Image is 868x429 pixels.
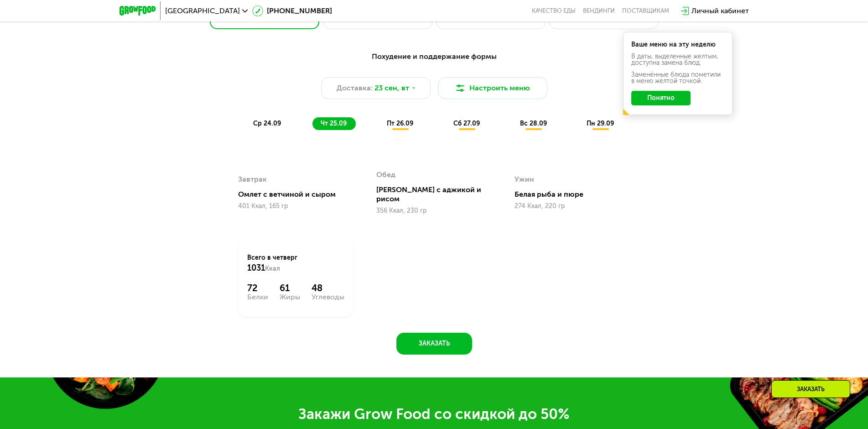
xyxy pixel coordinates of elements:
div: [PERSON_NAME] с аджикой и рисом [376,264,499,283]
div: 48 [312,361,344,372]
div: поставщикам [622,7,669,15]
div: Жиры [280,372,300,380]
span: 1031 [247,342,265,352]
div: Ваше меню на эту неделю [631,42,724,48]
button: Понятно [631,91,691,105]
div: 356 Ккал, 230 гр [376,286,492,293]
div: Белки [247,372,268,380]
span: Доставка: [337,83,373,94]
div: Заменённые блюда пометили в меню жёлтой точкой. [631,72,724,84]
div: Углеводы [312,372,344,380]
div: Личный кабинет [691,5,749,16]
span: [GEOGRAPHIC_DATA] [165,7,240,15]
div: Похудение и поддержание формы [164,51,704,63]
span: чт 25.09 [321,120,347,127]
span: 23 сен, вт [374,83,409,94]
span: пт 26.09 [387,120,413,127]
div: 72 [247,361,268,372]
a: Вендинги [583,7,615,15]
span: сб 27.09 [453,120,480,127]
div: Обед [376,247,395,261]
div: 61 [280,361,300,372]
span: пн 29.09 [587,120,614,127]
span: Ккал [265,344,280,351]
div: Омлет с ветчиной и сыром [238,269,361,278]
button: Настроить меню [438,77,547,99]
div: Белая рыба и пюре [515,269,637,278]
div: Всего в четверг [247,332,344,352]
div: В даты, выделенные желтым, доступна замена блюд. [631,53,724,66]
div: Ужин [515,251,534,265]
div: Завтрак [238,251,267,265]
div: 401 Ккал, 165 гр [238,282,353,289]
a: [PHONE_NUMBER] [252,5,332,16]
a: Качество еды [532,7,576,15]
div: Заказать [771,380,850,398]
span: вс 28.09 [520,120,547,127]
div: 274 Ккал, 220 гр [515,282,630,289]
span: ср 24.09 [253,120,281,127]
